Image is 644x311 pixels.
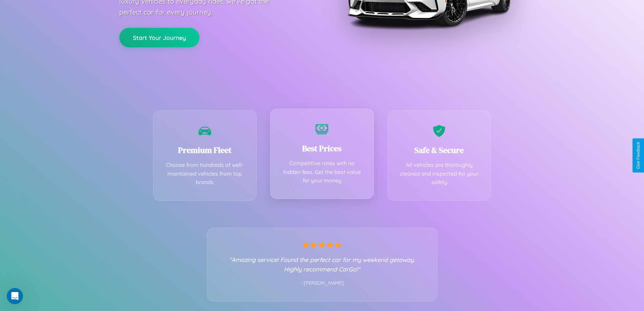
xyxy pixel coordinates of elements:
p: "Amazing service! Found the perfect car for my weekend getaway. Highly recommend CarGo!" [221,255,424,274]
p: All vehicles are thoroughly cleaned and inspected for your safety [398,161,481,187]
button: Start Your Journey [119,28,199,47]
p: Choose from hundreds of well-maintained vehicles from top brands [164,161,246,187]
h3: Premium Fleet [164,145,246,156]
p: Competitive rates with no hidden fees. Get the best value for your money [281,159,363,185]
div: Give Feedback [636,142,641,169]
p: - [PERSON_NAME] [221,279,424,288]
h3: Safe & Secure [398,145,481,156]
iframe: Intercom live chat [7,288,23,304]
h3: Best Prices [281,143,363,154]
